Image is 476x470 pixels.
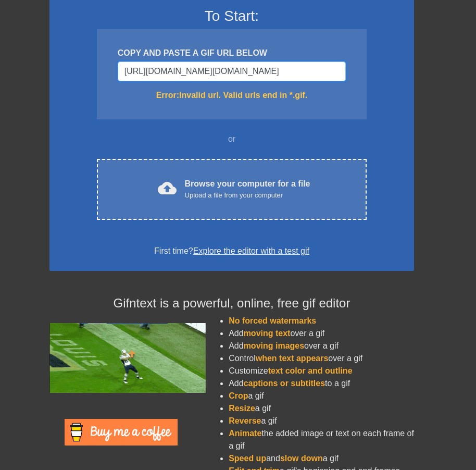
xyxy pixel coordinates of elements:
span: text color and outline [268,366,353,375]
a: Explore the editor with a test gif [193,246,309,255]
span: No forced watermarks [229,316,316,325]
li: a gif [229,402,414,415]
span: Resize [229,404,255,413]
div: COPY AND PASTE A GIF URL BELOW [118,47,346,59]
li: Customize [229,365,414,377]
span: slow down [280,454,323,463]
div: Browse your computer for a file [185,178,310,201]
span: moving images [244,341,304,350]
span: moving text [244,329,291,338]
img: football_small.gif [49,323,206,393]
img: Buy Me A Coffee [65,419,178,446]
li: Add over a gif [229,327,414,340]
input: Username [118,61,346,81]
li: Add over a gif [229,340,414,352]
div: First time? [63,245,400,257]
span: captions or subtitles [244,379,325,388]
span: when text appears [256,354,329,363]
li: and a gif [229,452,414,465]
li: Control over a gif [229,352,414,365]
div: Error: Invalid url. Valid urls end in *.gif. [118,89,346,102]
h4: Gifntext is a powerful, online, free gif editor [49,296,414,311]
span: Speed up [229,454,266,463]
span: Reverse [229,416,261,425]
li: Add to a gif [229,377,414,390]
li: a gif [229,390,414,402]
h3: To Start: [63,7,400,25]
div: Upload a file from your computer [185,190,310,201]
span: Animate [229,429,261,438]
li: a gif [229,415,414,427]
span: cloud_upload [158,179,177,197]
span: Crop [229,391,248,400]
li: the added image or text on each frame of a gif [229,427,414,452]
div: or [77,133,387,145]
